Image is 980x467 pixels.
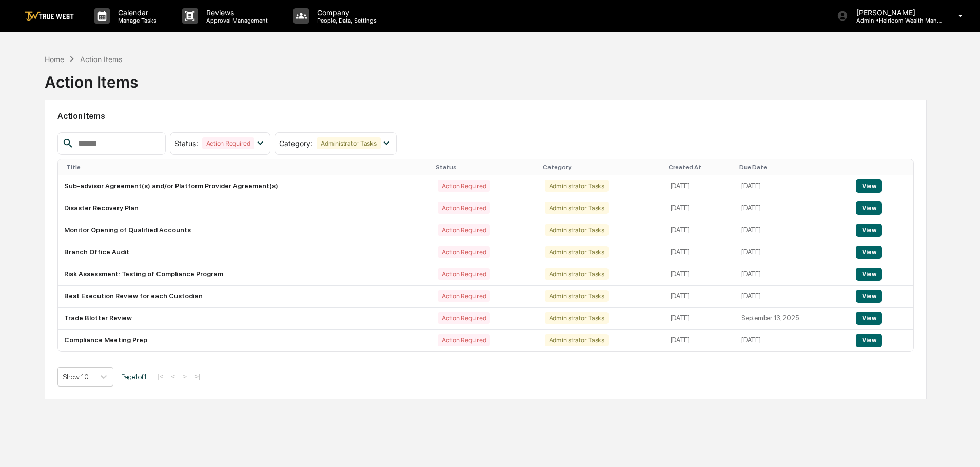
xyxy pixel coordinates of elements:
[25,11,74,21] img: logo
[856,336,882,344] a: View
[545,268,609,280] div: Administrator Tasks
[174,139,198,148] span: Status :
[664,241,736,263] td: [DATE]
[856,182,882,190] a: View
[202,137,254,149] div: Action Required
[664,263,736,286] td: [DATE]
[735,197,850,219] td: [DATE]
[57,111,914,121] h2: Action Items
[58,330,432,351] td: Compliance Meeting Prep
[735,263,850,286] td: [DATE]
[180,372,190,381] button: >
[80,55,122,64] div: Action Items
[856,246,882,259] button: View
[191,372,203,381] button: >|
[856,334,882,347] button: View
[735,308,850,330] td: September 13, 2025
[438,246,490,258] div: Action Required
[664,330,736,351] td: [DATE]
[66,164,427,171] div: Title
[317,137,380,149] div: Administrator Tasks
[848,17,944,24] p: Admin • Heirloom Wealth Management
[735,219,850,241] td: [DATE]
[58,219,432,241] td: Monitor Opening of Qualified Accounts
[739,164,846,171] div: Due Date
[735,286,850,308] td: [DATE]
[309,17,382,24] p: People, Data, Settings
[58,197,432,219] td: Disaster Recovery Plan
[856,268,882,281] button: View
[856,248,882,256] a: View
[545,290,609,302] div: Administrator Tasks
[45,65,138,91] div: Action Items
[856,179,882,193] button: View
[735,175,850,197] td: [DATE]
[856,292,882,300] a: View
[545,180,609,192] div: Administrator Tasks
[110,8,162,17] p: Calendar
[735,330,850,351] td: [DATE]
[545,246,609,258] div: Administrator Tasks
[856,290,882,303] button: View
[947,433,975,461] iframe: Open customer support
[438,180,490,192] div: Action Required
[856,204,882,212] a: View
[438,334,490,346] div: Action Required
[669,164,732,171] div: Created At
[856,312,882,325] button: View
[198,17,273,24] p: Approval Management
[545,312,609,324] div: Administrator Tasks
[848,8,944,17] p: [PERSON_NAME]
[110,17,162,24] p: Manage Tasks
[45,55,64,64] div: Home
[154,372,166,381] button: |<
[58,308,432,330] td: Trade Blotter Review
[664,308,736,330] td: [DATE]
[664,197,736,219] td: [DATE]
[168,372,179,381] button: <
[438,224,490,236] div: Action Required
[664,219,736,241] td: [DATE]
[438,202,490,214] div: Action Required
[436,164,535,171] div: Status
[543,164,660,171] div: Category
[545,334,609,346] div: Administrator Tasks
[438,268,490,280] div: Action Required
[856,226,882,234] a: View
[438,290,490,302] div: Action Required
[58,286,432,308] td: Best Execution Review for each Custodian
[58,263,432,286] td: Risk Assessment: Testing of Compliance Program
[856,201,882,215] button: View
[198,8,273,17] p: Reviews
[279,139,312,148] span: Category :
[438,312,490,324] div: Action Required
[664,175,736,197] td: [DATE]
[309,8,382,17] p: Company
[58,241,432,263] td: Branch Office Audit
[856,270,882,278] a: View
[856,224,882,237] button: View
[121,373,147,381] span: Page 1 of 1
[856,314,882,322] a: View
[664,286,736,308] td: [DATE]
[735,241,850,263] td: [DATE]
[58,175,432,197] td: Sub-advisor Agreement(s) and/or Platform Provider Agreement(s)
[545,202,609,214] div: Administrator Tasks
[545,224,609,236] div: Administrator Tasks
